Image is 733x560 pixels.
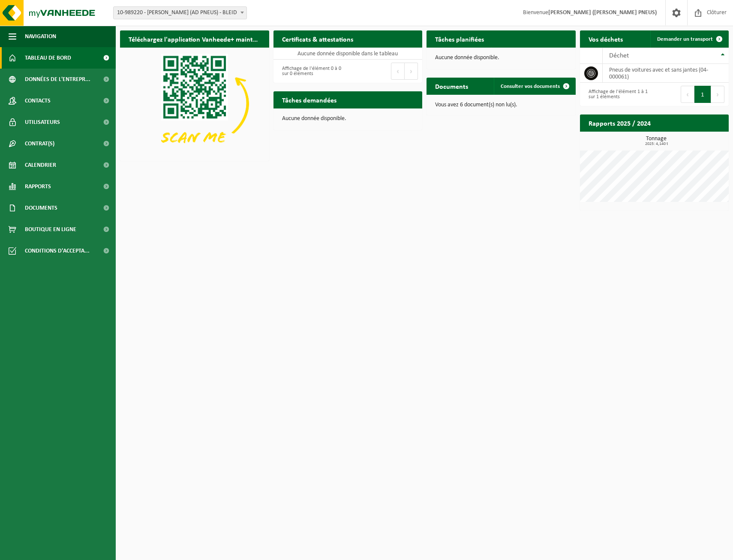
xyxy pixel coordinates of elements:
[584,136,729,146] h3: Tonnage
[584,85,650,104] div: Affichage de l'élément 1 à 1 sur 1 éléments
[650,30,728,48] a: Demander un transport
[25,176,51,197] span: Rapports
[694,86,711,103] button: 1
[114,7,246,19] span: 10-989220 - DABBOUR AXEL (AD PNEUS) - BLEID
[25,133,54,154] span: Contrat(s)
[580,30,631,47] h2: Vos déchets
[654,131,728,148] a: Consulter les rapports
[711,86,724,103] button: Next
[494,78,575,95] a: Consulter vos documents
[282,116,414,122] p: Aucune donnée disponible.
[25,47,71,69] span: Tableau de bord
[501,84,560,89] span: Consulter vos documents
[609,52,629,59] span: Déchet
[120,30,269,47] h2: Téléchargez l'application Vanheede+ maintenant!
[273,48,423,60] td: Aucune donnée disponible dans le tableau
[273,30,362,47] h2: Certificats & attestations
[25,219,76,240] span: Boutique en ligne
[25,90,51,111] span: Contacts
[273,91,345,108] h2: Tâches demandées
[580,114,659,131] h2: Rapports 2025 / 2024
[603,64,729,83] td: pneus de voitures avec et sans jantes (04-000061)
[657,36,713,42] span: Demander un transport
[25,154,56,176] span: Calendrier
[25,69,90,90] span: Données de l'entrepr...
[25,240,90,262] span: Conditions d'accepta...
[25,197,57,219] span: Documents
[25,26,56,47] span: Navigation
[120,48,269,160] img: Download de VHEPlus App
[427,78,477,94] h2: Documents
[681,86,694,103] button: Previous
[584,142,729,146] span: 2025: 4,140 t
[435,55,567,61] p: Aucune donnée disponible.
[427,30,493,47] h2: Tâches planifiées
[548,9,657,16] strong: [PERSON_NAME] ([PERSON_NAME] PNEUS)
[25,111,60,133] span: Utilisateurs
[405,63,418,80] button: Next
[113,6,247,19] span: 10-989220 - DABBOUR AXEL (AD PNEUS) - BLEID
[391,63,405,80] button: Previous
[435,102,567,108] p: Vous avez 6 document(s) non lu(s).
[278,62,344,81] div: Affichage de l'élément 0 à 0 sur 0 éléments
